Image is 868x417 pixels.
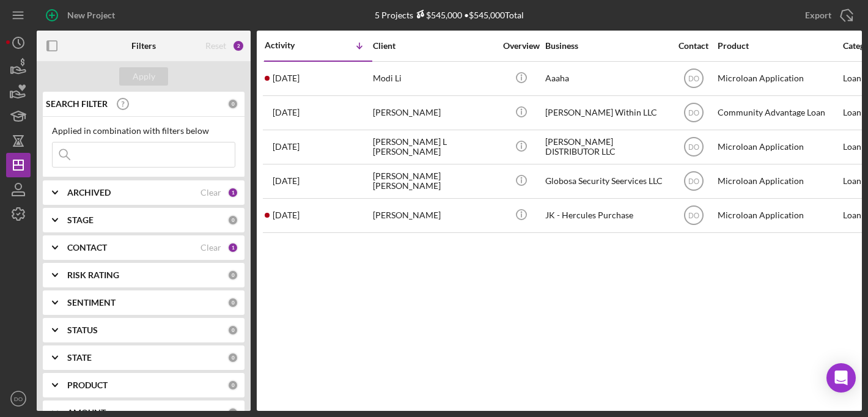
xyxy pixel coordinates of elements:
[265,40,318,50] div: Activity
[133,67,155,86] div: Apply
[227,98,238,109] div: 0
[273,210,300,220] time: 2025-06-19 14:26
[67,3,115,28] div: New Project
[273,73,300,83] time: 2025-09-21 01:23
[227,325,238,336] div: 0
[227,352,238,363] div: 0
[67,270,119,280] b: RISK RATING
[67,380,108,390] b: PRODUCT
[227,380,238,391] div: 0
[67,325,98,335] b: STATUS
[671,41,716,51] div: Contact
[14,396,23,402] text: DO
[688,212,699,220] text: DO
[232,40,245,52] div: 2
[498,41,544,51] div: Overview
[545,97,668,129] div: [PERSON_NAME] Within LLC
[205,41,226,51] div: Reset
[373,41,495,51] div: Client
[373,97,495,129] div: [PERSON_NAME]
[227,270,238,281] div: 0
[373,199,495,232] div: [PERSON_NAME]
[545,62,668,95] div: Aaaha
[273,176,300,186] time: 2025-06-20 09:24
[793,3,862,28] button: Export
[688,143,699,152] text: DO
[131,41,156,51] b: Filters
[227,297,238,308] div: 0
[67,215,94,225] b: STAGE
[67,188,111,197] b: ARCHIVED
[688,177,699,186] text: DO
[67,243,107,253] b: CONTACT
[200,188,221,197] div: Clear
[46,99,108,109] b: SEARCH FILTER
[67,298,116,308] b: SENTIMENT
[67,353,92,363] b: STATE
[718,199,840,232] div: Microloan Application
[37,3,127,28] button: New Project
[273,108,300,117] time: 2025-09-14 19:50
[718,165,840,197] div: Microloan Application
[545,131,668,163] div: [PERSON_NAME] DISTRIBUTOR LLC
[688,75,699,83] text: DO
[545,165,668,197] div: Globosa Security Seervices LLC
[227,187,238,198] div: 1
[375,10,524,20] div: 5 Projects • $545,000 Total
[200,243,221,253] div: Clear
[273,142,300,152] time: 2025-07-01 21:06
[718,62,840,95] div: Microloan Application
[718,41,840,51] div: Product
[227,242,238,253] div: 1
[373,131,495,163] div: [PERSON_NAME] L [PERSON_NAME]
[805,3,831,28] div: Export
[373,62,495,95] div: Modi Li
[718,131,840,163] div: Microloan Application
[545,41,668,51] div: Business
[373,165,495,197] div: [PERSON_NAME] [PERSON_NAME]
[52,126,235,136] div: Applied in combination with filters below
[545,199,668,232] div: JK - Hercules Purchase
[6,386,31,411] button: DO
[119,67,168,86] button: Apply
[227,215,238,226] div: 0
[826,363,856,393] div: Open Intercom Messenger
[688,109,699,117] text: DO
[718,97,840,129] div: Community Advantage Loan
[413,10,462,20] div: $545,000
